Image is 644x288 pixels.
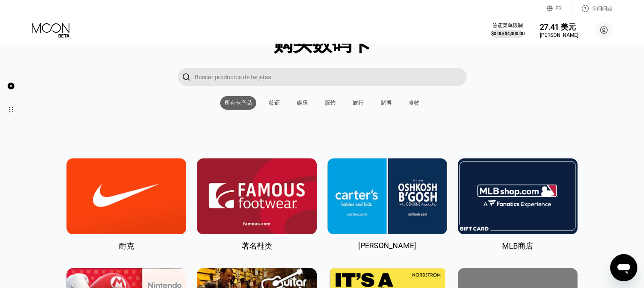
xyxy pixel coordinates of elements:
[265,96,284,110] div: 签证
[540,32,578,38] font: [PERSON_NAME]
[404,96,424,110] div: 食物
[572,4,612,13] div: 常问问题
[348,96,368,110] div: 旅行
[409,100,420,106] font: 食物
[610,254,637,281] iframe: 启动消息传送窗口的按钮
[119,241,134,250] font: 耐克
[293,96,312,110] div: 娱乐
[503,31,505,36] font: /
[492,22,523,28] font: 签证菜单限制
[242,241,272,250] font: 著名鞋类
[269,100,280,106] font: 签证
[381,100,392,106] font: 赌博
[556,6,561,11] font: ES
[321,96,340,110] div: 服饰
[224,100,252,106] font: 所有卡产品
[182,72,191,81] font: 
[540,22,576,31] font: 27.41 美元
[505,31,525,36] font: $4,000.00
[547,4,572,13] div: ES
[592,6,612,11] font: 常问问题
[297,100,308,106] font: 娱乐
[492,22,523,39] div: 签证菜单限制$0.00/$4,000.00
[195,68,467,86] input: 搜索卡片产品
[502,241,533,250] font: MLB商店
[353,100,364,106] font: 旅行
[540,22,578,38] div: 27.41 美元[PERSON_NAME]
[358,241,416,250] font: [PERSON_NAME]
[274,33,371,55] font: 购买数码卡
[178,68,195,86] div: 
[376,96,396,110] div: 赌博
[491,31,503,36] font: $0.00
[220,96,256,110] div: 所有卡产品
[325,100,336,106] font: 服饰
